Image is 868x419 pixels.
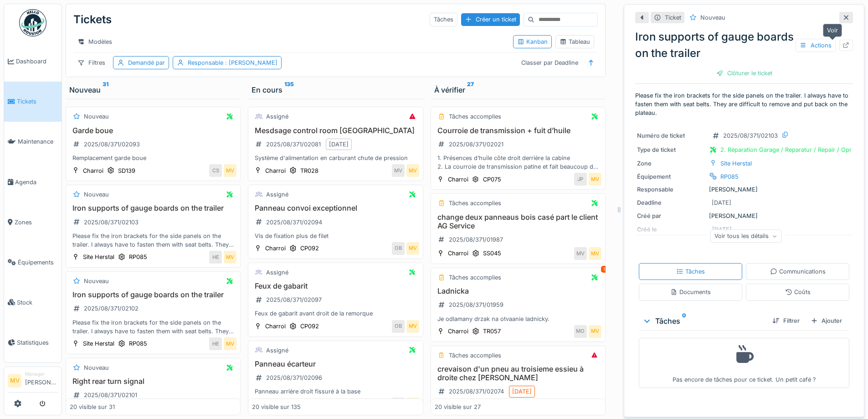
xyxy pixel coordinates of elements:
div: 2025/08/371/02094 [266,218,322,227]
div: Documents [670,288,711,296]
div: MO [574,325,587,338]
div: Please fix the iron brackets for the side panels on the trailer. I always have to fasten them wit... [70,232,236,249]
div: Vis de fixation plus de filet [252,232,419,240]
div: Voir [823,24,842,37]
span: Tickets [17,97,58,106]
h3: Courroie de transmission + fuit d’huile [435,126,601,135]
div: Feux de gabarit avant droit de la remorque [252,309,419,318]
div: Créé par [637,212,705,220]
div: Tâches [642,316,765,326]
div: Nouveau [84,190,109,199]
div: 2025/08/371/02021 [449,140,503,149]
div: Tâches accomplies [449,112,501,121]
p: Please fix the iron brackets for the side panels on the trailer. I always have to fasten them wit... [635,91,853,118]
div: [DATE] [712,198,731,207]
h3: crevaison d'un pneu au troisieme essieu à droite chez [PERSON_NAME] [435,365,601,382]
div: Tâches [676,267,705,276]
div: Panneau arrière droit fissuré à la base [252,387,419,396]
div: Charroi [265,322,286,331]
div: Ticket [665,13,681,22]
div: Assigné [266,346,288,355]
div: SS045 [483,249,501,258]
div: RP085 [129,253,147,261]
div: Responsable [188,58,277,67]
div: Nouveau [700,13,725,22]
div: Voir tous les détails [710,229,782,243]
a: Tickets [4,82,62,122]
h3: Ladnicka [435,287,601,295]
div: 2025/08/371/02081 [266,140,321,149]
div: Charroi [265,244,286,253]
div: 20 visible sur 135 [252,403,301,411]
div: 2025/08/371/02102 [84,304,139,313]
div: [DATE] [512,387,532,396]
div: CP092 [300,322,319,331]
div: MV [574,247,587,260]
div: Ajouter [807,315,846,327]
span: Dashboard [16,57,58,66]
li: MV [8,374,21,388]
div: 2025/08/371/02101 [84,391,137,399]
h3: Panneau convoi exceptionnel [252,204,419,212]
div: MV [406,242,419,255]
div: Clôturer le ticket [713,67,776,79]
div: [DATE] [329,140,349,149]
div: SD139 [118,166,135,175]
div: Site Herstal [83,253,114,261]
div: CP075 [483,175,501,184]
div: Modèles [73,35,116,48]
div: MV [406,398,419,410]
div: MV [392,164,405,177]
div: Classer par Deadline [517,56,582,69]
div: Assigné [266,112,288,121]
div: 2025/08/371/02096 [266,373,322,382]
div: [PERSON_NAME] [637,212,851,220]
span: Zones [15,218,58,227]
div: Charroi [265,166,286,175]
span: Équipements [18,258,58,267]
div: Équipement [637,172,705,181]
div: En cours [252,84,419,95]
div: CS [209,164,222,177]
sup: 31 [103,84,108,95]
span: Maintenance [18,137,58,146]
div: Charroi [448,175,468,184]
div: Type de ticket [637,145,705,154]
div: Actions [796,39,836,52]
div: Assigné [266,190,288,199]
div: Demandé par [128,58,165,67]
div: MV [406,320,419,333]
div: 2025/08/371/02097 [266,295,322,304]
span: Statistiques [17,338,58,347]
div: 2025/08/371/01959 [449,300,503,309]
div: MV [224,164,236,177]
a: Dashboard [4,41,62,82]
div: Assigné [266,268,288,277]
div: Kanban [517,37,548,46]
h3: Iron supports of gauge boards on the trailer [70,290,236,299]
h3: change deux panneaus bois casé part le client AG Service [435,213,601,230]
a: Statistiques [4,322,62,362]
img: Badge_color-CXgf-gQk.svg [19,9,46,36]
sup: 27 [467,84,474,95]
div: MV [589,173,601,186]
div: Charroi [448,249,468,258]
a: Stock [4,282,62,322]
div: MV [224,251,236,264]
div: Deadline [637,198,705,207]
div: Remplacement garde boue [70,154,236,162]
div: Tableau [560,37,590,46]
div: À vérifier [434,84,602,95]
div: Charroi [448,327,468,336]
div: Créer un ticket [461,13,520,26]
div: TR057 [483,327,501,336]
div: HE [209,251,222,264]
sup: 135 [284,84,294,95]
a: Maintenance [4,122,62,162]
div: JP [574,173,587,186]
h3: Mesdsage control room [GEOGRAPHIC_DATA] [252,126,419,135]
h3: Right rear turn signal [70,377,236,386]
div: 2025/08/371/01987 [449,235,503,244]
a: Zones [4,202,62,242]
h3: Feux de gabarit [252,282,419,290]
